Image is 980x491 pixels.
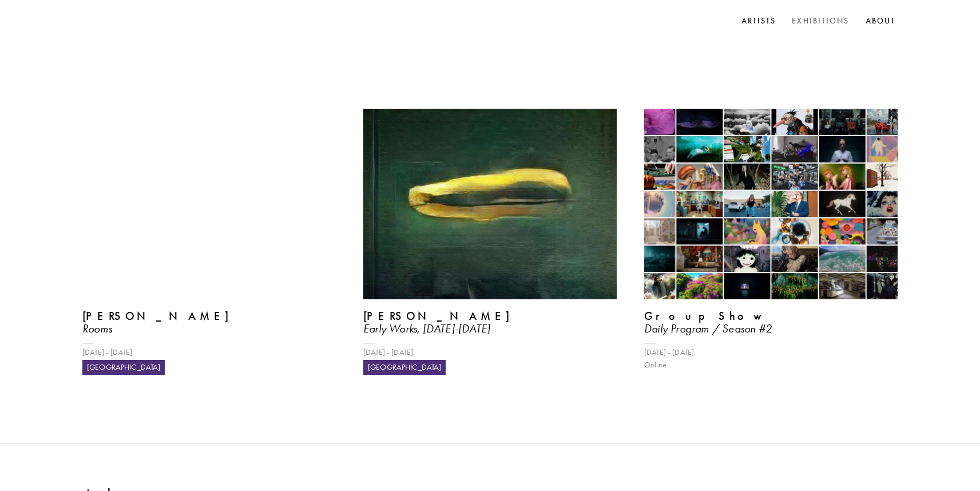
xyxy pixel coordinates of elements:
b: [PERSON_NAME] [363,309,530,323]
a: About [863,13,898,30]
i: Early Works, [DATE]-[DATE] [363,322,490,335]
b: [PERSON_NAME] [82,309,249,323]
b: Group Show [644,309,767,323]
div: [GEOGRAPHIC_DATA] [82,360,165,375]
a: Exhibitions [789,13,851,30]
div: Online [644,359,898,371]
a: [PERSON_NAME]Rooms[DATE] - [DATE][GEOGRAPHIC_DATA] [82,109,336,374]
a: Exhibition Image[PERSON_NAME]Early Works, [DATE]-[DATE][DATE] - [DATE][GEOGRAPHIC_DATA] [363,109,617,374]
i: Daily Program / Season #2 [644,322,772,335]
div: [DATE] - [DATE] [644,346,898,359]
div: [GEOGRAPHIC_DATA] [363,25,446,40]
img: Exhibition Image [363,109,617,299]
div: [DATE] [82,11,336,24]
a: Exhibition ImageGroup ShowDaily Program / Season #2[DATE] - [DATE]Online [644,109,898,374]
i: Rooms [82,322,112,335]
div: Online [82,24,336,37]
div: [DATE] - [DATE] [363,346,617,359]
div: [DATE] - [DATE] [82,346,336,359]
div: [GEOGRAPHIC_DATA] [363,360,446,375]
img: Exhibition Image [644,109,898,299]
a: Artists [739,13,779,30]
div: [DATE] - [DATE] [363,11,617,24]
div: [GEOGRAPHIC_DATA] [644,13,727,27]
